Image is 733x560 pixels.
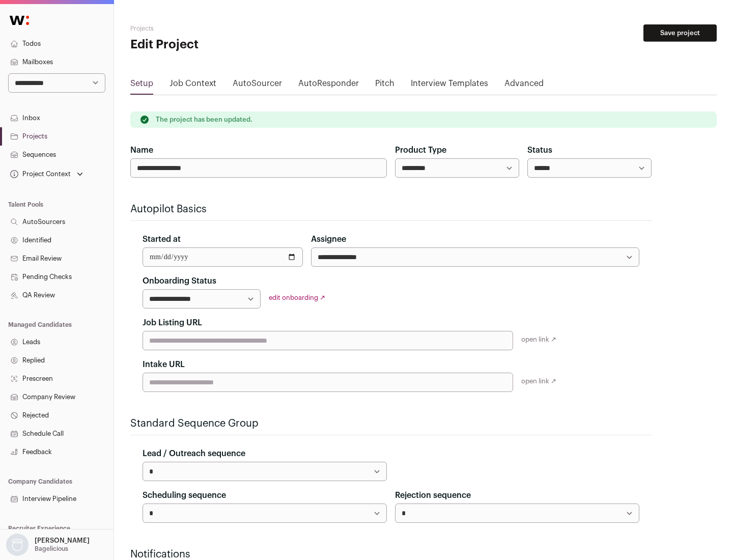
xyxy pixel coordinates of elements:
label: Scheduling sequence [143,489,226,501]
label: Product Type [395,144,446,156]
a: edit onboarding ↗ [269,294,325,301]
div: Project Context [8,170,71,178]
h2: Projects [130,24,326,33]
h2: Standard Sequence Group [130,416,652,431]
p: [PERSON_NAME] [35,537,90,545]
label: Onboarding Status [143,275,216,287]
button: Open dropdown [8,167,85,181]
p: The project has been updated. [156,116,252,124]
button: Open dropdown [4,534,92,556]
label: Started at [143,233,181,245]
label: Lead / Outreach sequence [143,447,245,460]
a: Pitch [375,77,394,94]
h1: Edit Project [130,37,326,53]
a: AutoSourcer [233,77,282,94]
a: Setup [130,77,153,94]
img: nopic.png [6,534,29,556]
label: Assignee [311,233,346,245]
label: Job Listing URL [143,317,202,329]
label: Status [527,144,552,156]
a: Job Context [170,77,216,94]
label: Name [130,144,153,156]
img: Wellfound [4,10,35,31]
label: Intake URL [143,358,185,371]
a: Advanced [504,77,544,94]
p: Bagelicious [35,545,68,553]
a: Interview Templates [411,77,488,94]
h2: Autopilot Basics [130,202,652,216]
button: Save project [643,24,717,42]
a: AutoResponder [298,77,359,94]
label: Rejection sequence [395,489,471,501]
